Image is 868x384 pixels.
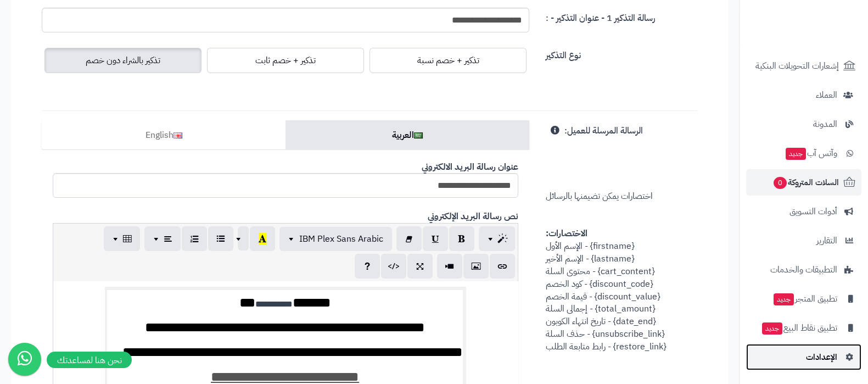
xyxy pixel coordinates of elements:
[428,210,518,223] b: نص رسالة البريد الإلكتروني
[793,30,858,53] img: logo-2.png
[414,132,423,138] img: ar.png
[746,286,861,312] a: تطبيق المتجرجديد
[746,82,861,108] a: العملاء
[417,54,479,67] span: تذكير + خصم نسبة
[285,120,529,150] a: العربية
[785,146,837,161] span: وآتس آب
[299,232,383,246] span: IBM Plex Sans Arabic
[772,291,837,307] span: تطبيق المتجر
[755,58,839,74] span: إشعارات التحويلات البنكية
[546,124,666,353] span: اختصارات يمكن تضيمنها بالرسائل {firstname} - الإسم الأول {lastname} - الإسم الأخير {cart_content}...
[772,175,839,190] span: السلات المتروكة
[806,349,837,365] span: الإعدادات
[546,45,581,62] label: نوع التذكير
[746,344,861,370] a: الإعدادات
[774,177,787,189] span: 0
[762,322,782,335] span: جديد
[786,148,806,160] span: جديد
[770,262,837,277] span: التطبيقات والخدمات
[746,257,861,283] a: التطبيقات والخدمات
[746,227,861,254] a: التقارير
[422,160,518,174] b: عنوان رسالة البريد الالكتروني
[746,198,861,225] a: أدوات التسويق
[813,116,837,132] span: المدونة
[42,120,285,150] a: English
[746,111,861,137] a: المدونة
[746,140,861,166] a: وآتس آبجديد
[789,204,837,219] span: أدوات التسويق
[279,227,392,251] button: IBM Plex Sans Arabic
[774,293,794,305] span: جديد
[816,87,837,103] span: العملاء
[86,54,160,67] span: تذكير بالشراء دون خصم
[816,233,837,248] span: التقارير
[746,169,861,196] a: السلات المتروكة0
[761,320,837,336] span: تطبيق نقاط البيع
[746,315,861,341] a: تطبيق نقاط البيعجديد
[564,120,643,137] label: الرسالة المرسلة للعميل:
[746,53,861,79] a: إشعارات التحويلات البنكية
[173,132,182,138] img: en-gb.png
[546,227,587,240] strong: الاختصارات:
[546,8,655,25] label: رسالة التذكير 1 - عنوان التذكير - :
[255,54,316,67] span: تذكير + خصم ثابت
